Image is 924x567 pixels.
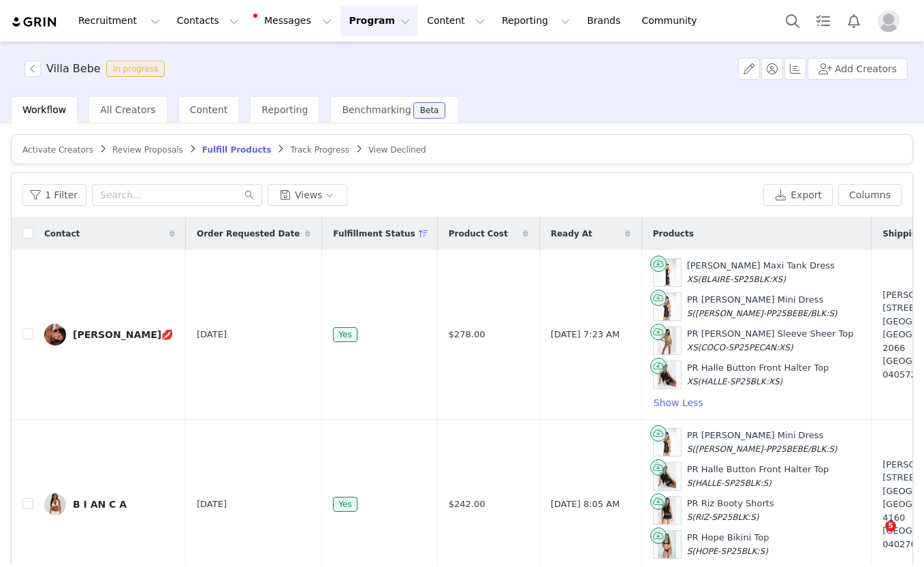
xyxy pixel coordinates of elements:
[248,5,340,36] button: Messages
[692,547,768,556] span: (HOPE-SP25BLK:S)
[870,10,913,32] button: Profile
[658,463,676,490] img: Product Image
[244,190,254,200] i: icon: search
[687,309,692,318] span: S
[333,228,415,240] span: Fulfillment Status
[44,324,175,346] a: [PERSON_NAME]💋
[653,395,704,411] button: Show Less
[333,497,357,512] span: Yes
[22,104,66,115] span: Workflow
[106,61,165,77] span: In progress
[857,521,890,553] iframe: Intercom live chat
[658,497,676,524] img: Product Image
[692,478,771,488] span: (HALLE-SP25BLK:S)
[687,361,829,388] div: PR Halle Button Front Halter Top
[112,145,183,155] span: Review Proposals
[197,328,227,341] span: [DATE]
[687,478,692,488] span: S
[92,184,262,206] input: Search...
[11,16,59,29] img: grin logo
[687,531,769,557] div: PR Hope Bikini Top
[658,327,676,354] img: Product Image
[634,5,712,36] a: Community
[44,493,175,515] a: B I AN C A
[687,444,692,454] span: S
[687,429,838,455] div: PR [PERSON_NAME] Mini Dress
[687,293,838,320] div: PR [PERSON_NAME] Mini Dress
[763,184,833,206] button: Export
[261,104,308,115] span: Reporting
[687,377,698,386] span: XS
[658,361,676,388] img: Product Image
[687,343,698,352] span: XS
[878,10,899,32] img: placeholder-profile.jpg
[687,259,835,286] div: [PERSON_NAME] Maxi Tank Dress
[658,259,676,286] img: Product Image
[687,327,854,354] div: PR [PERSON_NAME] Sleeve Sheer Top
[368,145,426,155] span: View Declined
[340,5,418,36] button: Program
[25,61,170,77] span: [object Object]
[73,329,173,340] div: [PERSON_NAME]💋
[44,228,80,240] span: Contact
[73,499,127,510] div: B I AN C A
[169,5,247,36] button: Contacts
[698,343,793,352] span: (COCO-SP25PECAN:XS)
[333,327,357,342] span: Yes
[687,547,692,556] span: S
[419,5,493,36] button: Content
[698,377,783,386] span: (HALLE-SP25BLK:XS)
[551,228,592,240] span: Ready At
[46,61,101,77] h3: Villa Bebe
[658,429,676,456] img: Product Image
[22,184,86,206] button: 1 Filter
[100,104,155,115] span: All Creators
[70,5,168,36] button: Recruitment
[551,328,620,341] span: [DATE] 7:23 AM
[268,184,347,206] button: Views
[202,145,272,155] span: Fulfill Products
[551,497,620,511] span: [DATE] 8:05 AM
[494,5,578,36] button: Reporting
[449,328,485,341] span: $278.00
[653,228,694,240] span: Products
[808,58,908,80] button: Add Creators
[692,309,837,318] span: ([PERSON_NAME]-PP25BEBE/BLK:S)
[838,184,902,206] button: Columns
[885,521,896,532] span: 5
[692,444,837,454] span: ([PERSON_NAME]-PP25BEBE/BLK:S)
[197,497,227,511] span: [DATE]
[579,5,633,36] a: Brands
[342,104,411,115] span: Benchmarking
[839,5,869,36] button: Notifications
[197,228,300,240] span: Order Requested Date
[22,145,93,155] span: Activate Creators
[44,324,66,346] img: 450ebdbd-da0b-4d3d-8a13-0cfd8b064211--s.jpg
[687,497,774,523] div: PR Riz Booty Shorts
[290,145,349,155] span: Track Progress
[698,275,786,284] span: (BLAIRE-SP25BLK:XS)
[692,512,759,522] span: (RIZ-SP25BLK:S)
[658,531,676,558] img: Product Image
[778,5,808,36] button: Search
[449,497,485,511] span: $242.00
[449,228,508,240] span: Product Cost
[687,512,692,522] span: S
[420,106,439,114] div: Beta
[658,293,676,320] img: Product Image
[687,463,829,489] div: PR Halle Button Front Halter Top
[190,104,228,115] span: Content
[687,275,698,284] span: XS
[44,493,66,515] img: 217e4ff4-757b-415a-b98d-4afacd766eea--s.jpg
[808,5,838,36] a: Tasks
